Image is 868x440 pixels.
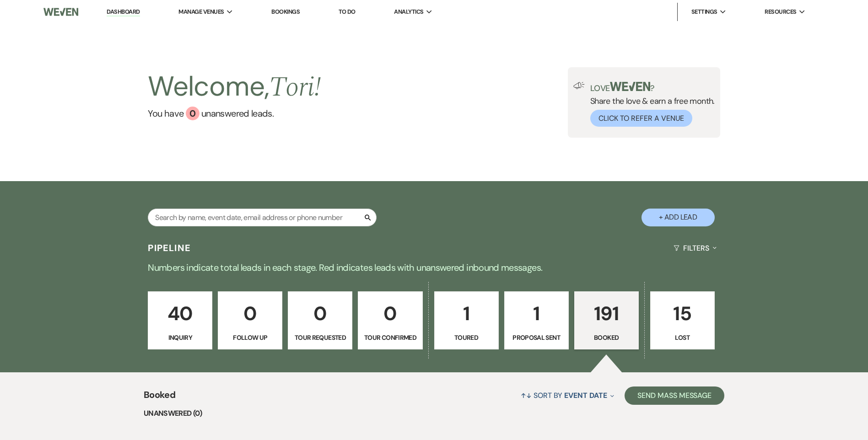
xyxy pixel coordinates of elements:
p: Booked [580,333,633,343]
button: + Add Lead [642,209,715,226]
span: Settings [691,7,717,16]
h3: Pipeline [148,241,191,254]
input: Search by name, event date, email address or phone number [148,209,377,226]
h2: Welcome, [148,67,321,107]
img: Weven Logo [43,2,78,21]
img: weven-logo-green.svg [610,82,651,91]
a: 0Tour Confirmed [358,291,422,350]
p: 40 [154,298,206,329]
p: 0 [224,298,276,329]
p: 191 [580,298,633,329]
a: 15Lost [650,291,715,350]
p: Proposal Sent [510,333,563,343]
a: Bookings [271,8,300,16]
p: 0 [364,298,416,329]
p: Lost [656,333,709,343]
a: 0Tour Requested [288,291,352,350]
span: Manage Venues [178,7,224,16]
button: Click to Refer a Venue [590,110,692,127]
span: ↑↓ [521,391,532,400]
span: Resources [765,7,796,16]
button: Send Mass Message [625,386,724,405]
p: Follow Up [224,333,276,343]
p: 1 [510,298,563,329]
p: Toured [440,333,493,343]
p: 1 [440,298,493,329]
span: Event Date [564,391,607,400]
div: Share the love & earn a free month. [585,82,715,127]
p: 0 [294,298,346,329]
p: 15 [656,298,709,329]
div: 0 [186,107,199,120]
a: Dashboard [107,8,140,16]
button: Filters [670,236,720,260]
a: To Do [339,8,356,16]
p: Tour Requested [294,333,346,343]
p: Love ? [590,82,715,92]
a: 0Follow Up [218,291,282,350]
li: Unanswered (0) [144,408,724,419]
a: 1Proposal Sent [504,291,569,350]
span: Booked [144,388,175,408]
p: Inquiry [154,333,206,343]
span: Analytics [394,7,423,16]
p: Tour Confirmed [364,333,416,343]
a: 191Booked [574,291,639,350]
img: loud-speaker-illustration.svg [573,82,585,89]
a: You have 0 unanswered leads. [148,107,321,120]
a: 40Inquiry [148,291,212,350]
button: Sort By Event Date [517,383,618,408]
p: Numbers indicate total leads in each stage. Red indicates leads with unanswered inbound messages. [105,260,764,275]
a: 1Toured [434,291,499,350]
span: Tori ! [269,66,321,108]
